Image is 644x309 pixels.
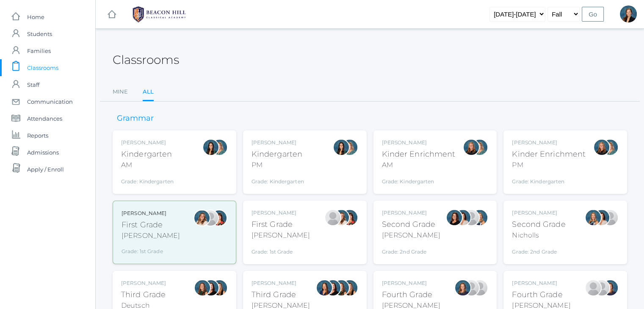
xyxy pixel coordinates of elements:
[121,160,174,170] div: AM
[512,219,565,230] div: Second Grade
[122,210,180,217] div: [PERSON_NAME]
[582,7,604,22] input: Go
[382,174,456,185] div: Grade: Kindergarten
[122,231,180,241] div: [PERSON_NAME]
[333,209,350,226] div: Liv Barber
[211,139,228,156] div: Maureen Doyle
[252,149,304,160] div: Kindergarten
[471,209,488,226] div: Courtney Nicholls
[512,139,586,146] div: [PERSON_NAME]
[382,244,440,256] div: Grade: 2nd Grade
[333,279,350,296] div: Andrea Deutsch
[27,127,48,144] span: Reports
[121,139,174,146] div: [PERSON_NAME]
[382,230,440,240] div: [PERSON_NAME]
[316,279,333,296] div: Lori Webster
[252,230,310,240] div: [PERSON_NAME]
[341,209,358,226] div: Heather Wallock
[512,230,565,240] div: Nicholls
[252,289,310,301] div: Third Grade
[454,209,471,226] div: Cari Burke
[382,149,456,160] div: Kinder Enrichment
[512,209,565,217] div: [PERSON_NAME]
[27,161,64,178] span: Apply / Enroll
[382,219,440,230] div: Second Grade
[113,83,128,100] a: Mine
[252,139,304,146] div: [PERSON_NAME]
[463,209,480,226] div: Sarah Armstrong
[143,83,154,102] a: All
[512,149,586,160] div: Kinder Enrichment
[210,210,227,226] div: Heather Wallock
[252,174,304,185] div: Grade: Kindergarten
[121,289,166,301] div: Third Grade
[382,160,456,170] div: AM
[121,279,166,287] div: [PERSON_NAME]
[512,160,586,170] div: PM
[512,279,570,287] div: [PERSON_NAME]
[471,279,488,296] div: Heather Porter
[593,209,610,226] div: Cari Burke
[382,289,440,301] div: Fourth Grade
[113,114,158,123] h3: Grammar
[193,210,210,226] div: Liv Barber
[252,160,304,170] div: PM
[27,76,39,93] span: Staff
[211,279,228,296] div: Juliana Fowler
[602,209,619,226] div: Sarah Armstrong
[512,174,586,185] div: Grade: Kindergarten
[585,209,602,226] div: Courtney Nicholls
[252,219,310,230] div: First Grade
[512,244,565,256] div: Grade: 2nd Grade
[27,144,59,161] span: Admissions
[27,8,44,25] span: Home
[202,139,219,156] div: Jordyn Dewey
[585,279,602,296] div: Lydia Chaffin
[194,279,211,296] div: Andrea Deutsch
[463,139,480,156] div: Nicole Dean
[471,139,488,156] div: Maureen Doyle
[324,209,341,226] div: Jaimie Watson
[27,93,73,110] span: Communication
[341,279,358,296] div: Juliana Fowler
[121,149,174,160] div: Kindergarten
[252,279,310,287] div: [PERSON_NAME]
[454,279,471,296] div: Ellie Bradley
[382,279,440,287] div: [PERSON_NAME]
[113,53,179,66] h2: Classrooms
[324,279,341,296] div: Katie Watters
[602,279,619,296] div: Ellie Bradley
[202,210,219,226] div: Jaimie Watson
[341,139,358,156] div: Maureen Doyle
[121,174,174,185] div: Grade: Kindergarten
[27,59,58,76] span: Classrooms
[122,244,180,255] div: Grade: 1st Grade
[382,209,440,217] div: [PERSON_NAME]
[602,139,619,156] div: Maureen Doyle
[27,110,62,127] span: Attendances
[463,279,480,296] div: Lydia Chaffin
[620,6,637,22] div: Allison Smith
[593,279,610,296] div: Heather Porter
[446,209,463,226] div: Emily Balli
[27,42,51,59] span: Families
[333,139,350,156] div: Jordyn Dewey
[512,289,570,301] div: Fourth Grade
[122,219,180,231] div: First Grade
[27,25,52,42] span: Students
[127,4,191,25] img: 1_BHCALogos-05.png
[252,209,310,217] div: [PERSON_NAME]
[382,139,456,146] div: [PERSON_NAME]
[593,139,610,156] div: Nicole Dean
[202,279,219,296] div: Katie Watters
[252,244,310,256] div: Grade: 1st Grade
